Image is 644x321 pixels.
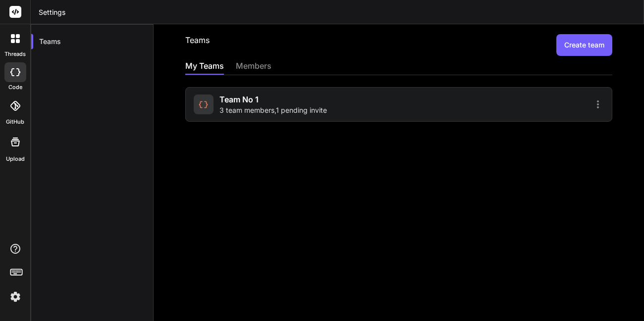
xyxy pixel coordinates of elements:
[4,50,26,58] label: threads
[219,93,259,105] span: Team No 1
[556,34,612,56] button: Create team
[6,155,25,163] label: Upload
[6,118,24,126] label: GitHub
[185,34,210,56] h2: Teams
[8,83,22,92] label: code
[185,60,224,74] div: My Teams
[31,31,153,52] div: Teams
[236,60,271,74] div: members
[219,105,327,115] span: 3 team members , 1 pending invite
[7,288,24,305] img: settings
